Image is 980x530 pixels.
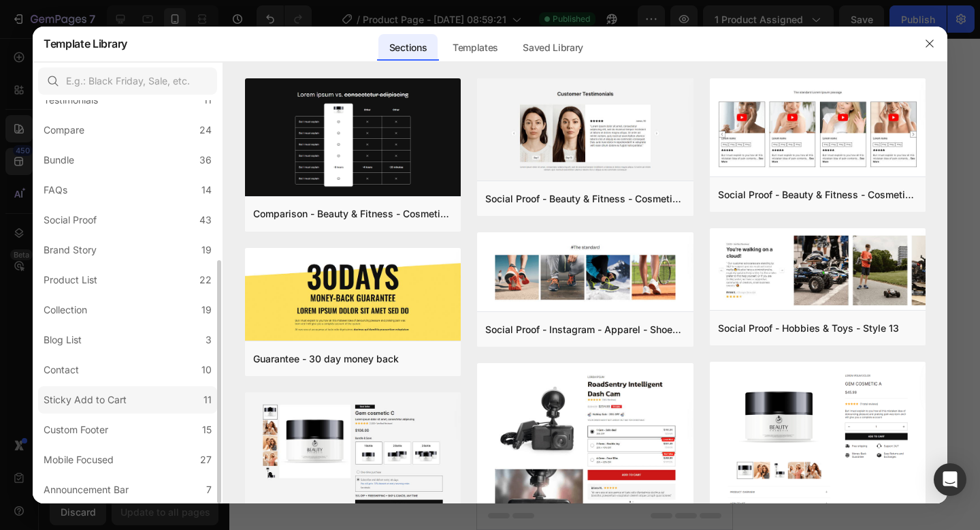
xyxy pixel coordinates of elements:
div: 3 [206,332,212,348]
div: 15 [202,422,212,438]
div: Sticky Add to Cart [44,392,127,408]
div: 14 [201,182,212,198]
div: Social Proof - Instagram - Apparel - Shoes - Style 30 [485,322,685,338]
div: Add blank section [86,346,169,360]
span: from URL or image [91,317,163,329]
div: Brand Story [44,242,97,258]
div: 27 [200,452,212,468]
div: Custom Footer [44,422,108,438]
p: ¿Y si a mi hijo no le gusta? [26,40,140,52]
div: Bundle [44,152,74,168]
span: Add section [12,223,76,237]
img: Trustoo.png [16,151,33,168]
span: then drag & drop elements [76,363,178,375]
div: Guarantee - 30 day money back [253,351,399,367]
p: ¿Cada cuánto debo cambiar la boquilla? [26,85,197,97]
div: Open Intercom Messenger [934,463,966,496]
div: Trustoo - Star Rating Widget [44,151,164,166]
div: 43 [199,212,212,228]
button: Trustoo - Star Rating Widget [5,143,175,176]
div: Choose templates [86,253,169,268]
img: c19.png [245,78,461,199]
div: 11 [203,392,212,408]
div: Sections [378,34,438,61]
div: Social Proof [44,212,97,228]
img: sp16.png [477,78,693,183]
div: 19 [201,242,212,258]
div: Product List [44,272,97,288]
div: 19 [201,302,212,318]
div: Social Proof - Beauty & Fitness - Cosmetic - Style 8 [718,187,917,203]
img: sp8.png [710,78,926,179]
div: Social Proof - Beauty & Fitness - Cosmetic - Style 16 [485,191,685,207]
div: Saved Library [512,34,594,61]
div: 24 [199,122,212,138]
div: Collection [44,302,87,318]
div: Templates [442,34,509,61]
h2: Template Library [44,26,127,61]
div: 7 [206,482,212,498]
span: inspired by CRO experts [80,270,174,283]
div: Contact [44,362,79,378]
div: Announcement Bar [44,482,129,498]
img: g30.png [245,248,461,343]
div: 11 [203,92,212,108]
div: 10 [201,362,212,378]
p: 🎁 TIEMPO LIMITADO - PACKS DE OFERTA 🎁 [1,5,254,16]
img: sp30.png [477,232,693,312]
div: FAQs [44,182,67,198]
div: Comparison - Beauty & Fitness - Cosmetic - Ingredients - Style 19 [253,206,453,222]
div: Blog List [44,332,82,348]
div: Mobile Focused [44,452,114,468]
div: Social Proof - Hobbies & Toys - Style 13 [718,320,899,337]
img: sp13.png [710,228,926,313]
div: 22 [199,272,212,288]
div: Compare [44,122,84,138]
div: Generate layout [92,300,163,314]
input: E.g.: Black Friday, Sale, etc. [38,67,217,95]
div: Testimonials [44,92,98,108]
div: 36 [199,152,212,168]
